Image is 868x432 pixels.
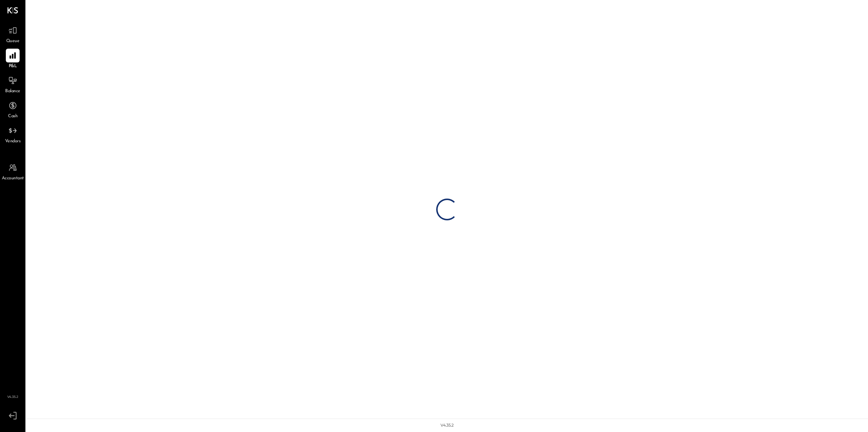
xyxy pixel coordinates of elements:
[441,423,454,428] div: v 4.35.2
[0,99,25,120] a: Cash
[6,38,20,45] span: Queue
[5,88,20,95] span: Balance
[8,113,17,120] span: Cash
[0,161,25,182] a: Accountant
[0,124,25,145] a: Vendors
[2,175,24,182] span: Accountant
[9,63,17,70] span: P&L
[0,49,25,70] a: P&L
[0,74,25,95] a: Balance
[5,138,21,145] span: Vendors
[0,24,25,45] a: Queue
